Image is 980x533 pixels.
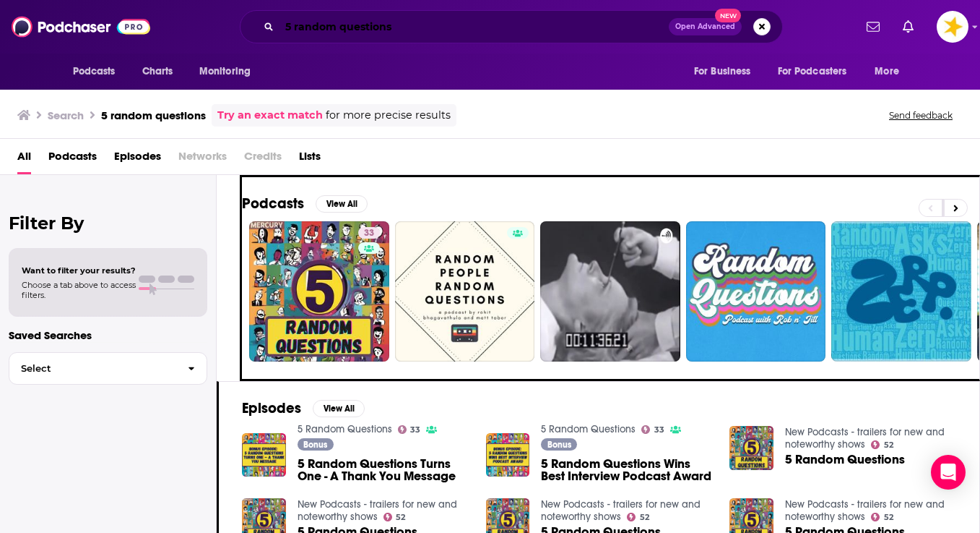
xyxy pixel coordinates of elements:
a: 33 [358,227,380,239]
button: View All [316,195,368,213]
a: New Podcasts - trailers for new and noteworthy shows [785,498,945,523]
span: 52 [884,442,893,448]
div: Search podcasts, credits, & more... [240,10,783,43]
input: Search podcasts, credits, & more... [279,15,669,38]
span: For Podcasters [778,61,847,82]
span: Networks [178,145,227,174]
a: 52 [871,440,893,449]
img: User Profile [937,11,968,43]
a: Try an exact match [217,107,323,124]
a: 52 [383,513,406,521]
img: Podchaser - Follow, Share and Rate Podcasts [12,13,150,40]
span: 52 [396,514,405,521]
a: Episodes [114,145,161,174]
h3: 5 random questions [101,108,206,122]
button: open menu [63,58,134,85]
a: Lists [299,145,321,174]
h2: Filter By [9,213,207,234]
span: Bonus [303,440,327,449]
img: 5 Random Questions [729,426,773,470]
a: Show notifications dropdown [861,14,885,39]
a: 33 [641,425,664,434]
h2: Podcasts [242,195,304,213]
span: New [715,9,741,22]
div: Open Intercom Messenger [931,455,966,490]
span: 33 [410,427,420,433]
h2: Episodes [242,399,301,417]
span: Open Advanced [675,23,735,30]
span: Credits [244,145,282,174]
a: 5 Random Questions Wins Best Interview Podcast Award [541,458,712,482]
a: New Podcasts - trailers for new and noteworthy shows [541,498,701,523]
a: 5 Random Questions Turns One - A Thank You Message [298,458,469,482]
button: View All [313,400,365,417]
button: Select [9,352,207,385]
button: Show profile menu [937,11,968,43]
span: Bonus [547,440,571,449]
span: 52 [640,514,649,521]
button: open menu [864,58,917,85]
span: Podcasts [73,61,116,82]
a: Charts [133,58,182,85]
span: Charts [142,61,173,82]
a: New Podcasts - trailers for new and noteworthy shows [298,498,457,523]
span: More [875,61,899,82]
span: Select [9,364,176,373]
h3: Search [48,108,84,122]
a: All [17,145,31,174]
a: 52 [871,513,893,521]
a: 5 Random Questions [298,423,392,435]
span: Logged in as Spreaker_Prime [937,11,968,43]
img: 5 Random Questions Turns One - A Thank You Message [242,433,286,477]
a: 52 [627,513,649,521]
a: Podcasts [48,145,97,174]
a: New Podcasts - trailers for new and noteworthy shows [785,426,945,451]
a: Show notifications dropdown [897,14,919,39]
button: open menu [189,58,269,85]
img: 5 Random Questions Wins Best Interview Podcast Award [486,433,530,477]
span: Choose a tab above to access filters. [22,280,136,300]
button: Open AdvancedNew [669,18,742,35]
a: 33 [249,221,389,362]
span: 52 [884,514,893,521]
span: Monitoring [199,61,251,82]
button: Send feedback [885,109,957,121]
span: for more precise results [326,107,451,124]
button: open menu [684,58,769,85]
span: For Business [694,61,751,82]
a: EpisodesView All [242,399,365,417]
button: open menu [768,58,868,85]
p: Saved Searches [9,328,207,342]
span: 33 [364,226,374,241]
span: 33 [654,427,664,433]
a: 5 Random Questions [541,423,636,435]
a: 5 Random Questions [785,453,905,466]
a: PodcastsView All [242,195,368,213]
span: Want to filter your results? [22,265,136,276]
a: 33 [398,425,421,434]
